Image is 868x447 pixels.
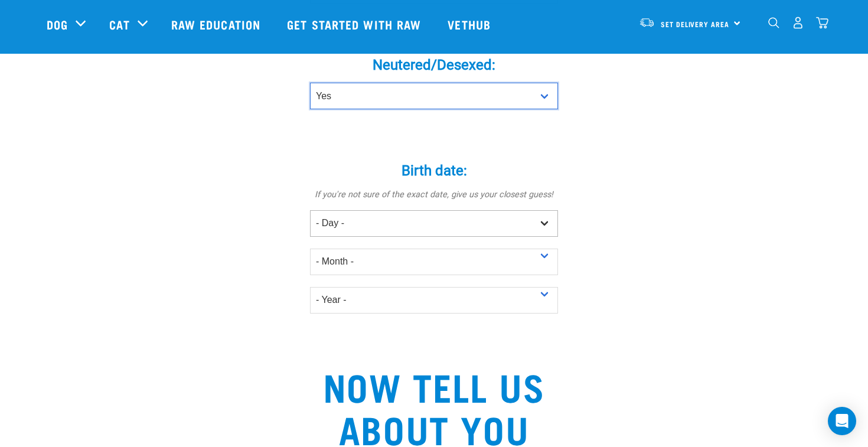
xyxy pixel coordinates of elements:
[661,22,729,26] span: Set Delivery Area
[257,188,611,201] p: If you're not sure of the exact date, give us your closest guess!
[275,1,436,48] a: Get started with Raw
[257,54,611,76] label: Neutered/Desexed:
[816,17,828,29] img: home-icon@2x.png
[768,17,779,28] img: home-icon-1@2x.png
[47,15,68,33] a: Dog
[159,1,275,48] a: Raw Education
[257,160,611,181] label: Birth date:
[639,17,655,28] img: van-moving.png
[792,17,804,29] img: user.png
[828,407,856,435] div: Open Intercom Messenger
[436,1,505,48] a: Vethub
[109,15,129,33] a: Cat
